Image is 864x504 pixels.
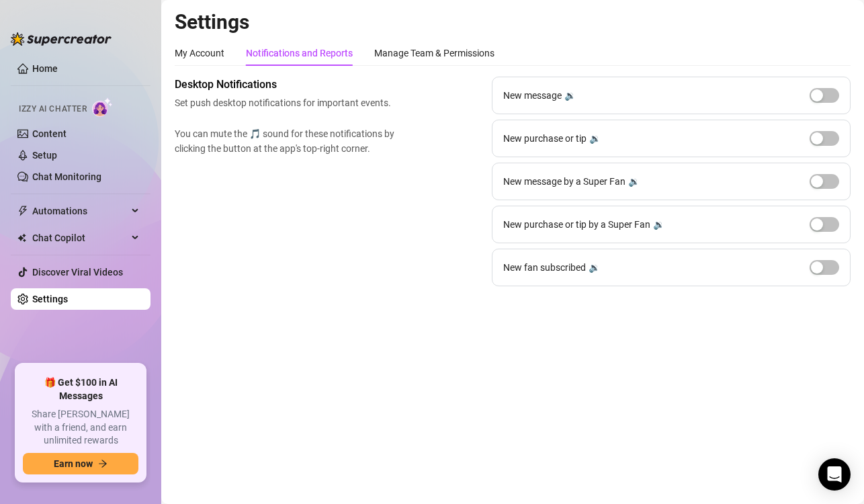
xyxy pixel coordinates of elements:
[503,131,587,146] span: New purchase or tip
[19,103,87,116] span: Izzy AI Chatter
[23,453,138,474] button: Earn nowarrow-right
[17,206,28,216] span: thunderbolt
[246,46,353,60] div: Notifications and Reports
[32,150,57,161] a: Setup
[503,217,650,232] span: New purchase or tip by a Super Fan
[818,458,851,491] div: Open Intercom Messenger
[175,9,851,35] h2: Settings
[653,217,664,232] div: 🔉
[175,126,400,156] span: You can mute the 🎵 sound for these notifications by clicking the button at the app's top-right co...
[11,32,112,46] img: logo-BBDzfeDw.svg
[32,294,68,304] a: Settings
[503,260,586,275] span: New fan subscribed
[32,128,67,139] a: Content
[503,174,625,189] span: New message by a Super Fan
[32,227,128,249] span: Chat Copilot
[98,459,107,468] span: arrow-right
[32,200,128,222] span: Automations
[54,458,93,469] span: Earn now
[17,233,26,243] img: Chat Copilot
[503,88,562,103] span: New message
[92,97,113,117] img: AI Chatter
[23,408,138,448] span: Share [PERSON_NAME] with a friend, and earn unlimited rewards
[175,95,400,110] span: Set push desktop notifications for important events.
[589,260,600,275] div: 🔉
[32,171,101,182] a: Chat Monitoring
[175,77,400,93] span: Desktop Notifications
[374,46,494,60] div: Manage Team & Permissions
[589,131,601,146] div: 🔉
[32,267,123,278] a: Discover Viral Videos
[23,376,138,403] span: 🎁 Get $100 in AI Messages
[175,46,224,60] div: My Account
[628,174,640,189] div: 🔉
[564,88,576,103] div: 🔉
[32,63,58,74] a: Home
